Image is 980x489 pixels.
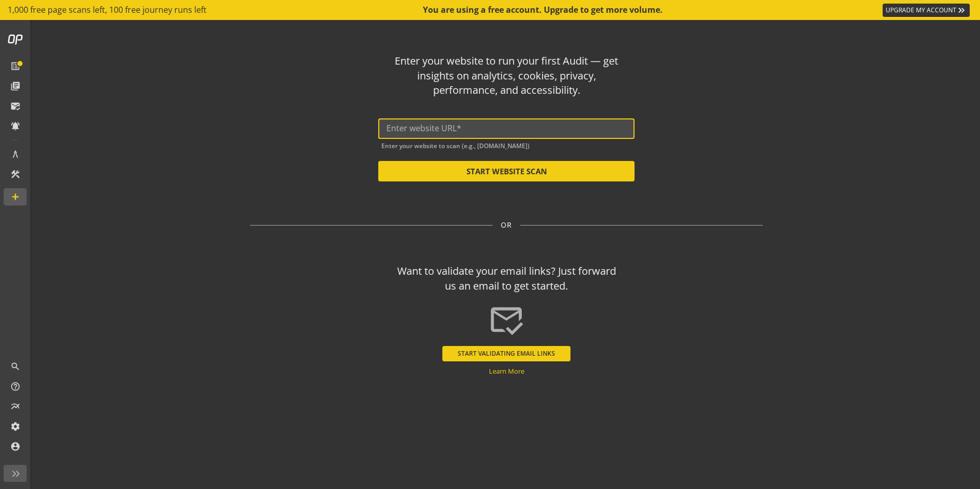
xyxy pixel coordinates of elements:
mat-icon: account_circle [10,441,21,452]
span: OR [501,220,512,230]
mat-icon: architecture [10,149,21,159]
mat-icon: list_alt [10,61,21,71]
mat-icon: help_outline [10,381,21,392]
div: Want to validate your email links? Just forward us an email to get started. [393,264,621,293]
mat-icon: mark_email_read [488,302,524,338]
mat-icon: multiline_chart [10,401,21,412]
div: Enter your website to run your first Audit — get insights on analytics, cookies, privacy, perform... [393,54,621,98]
mat-icon: construction [10,169,21,179]
div: You are using a free account. Upgrade to get more volume. [423,4,664,16]
span: 1,000 free page scans left, 100 free journey runs left [8,4,207,16]
mat-icon: library_books [10,81,21,91]
mat-icon: notifications_active [10,121,21,131]
a: UPGRADE MY ACCOUNT [883,4,970,17]
mat-hint: Enter your website to scan (e.g., [DOMAIN_NAME]) [381,140,529,150]
a: Learn More [489,366,524,376]
mat-icon: search [10,361,21,372]
button: START VALIDATING EMAIL LINKS [442,346,570,361]
input: Enter website URL* [386,124,626,133]
mat-icon: keyboard_double_arrow_right [956,5,967,15]
button: START WEBSITE SCAN [378,161,635,181]
mat-icon: add [10,192,21,202]
mat-icon: mark_email_read [10,101,21,111]
mat-icon: settings [10,421,21,432]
